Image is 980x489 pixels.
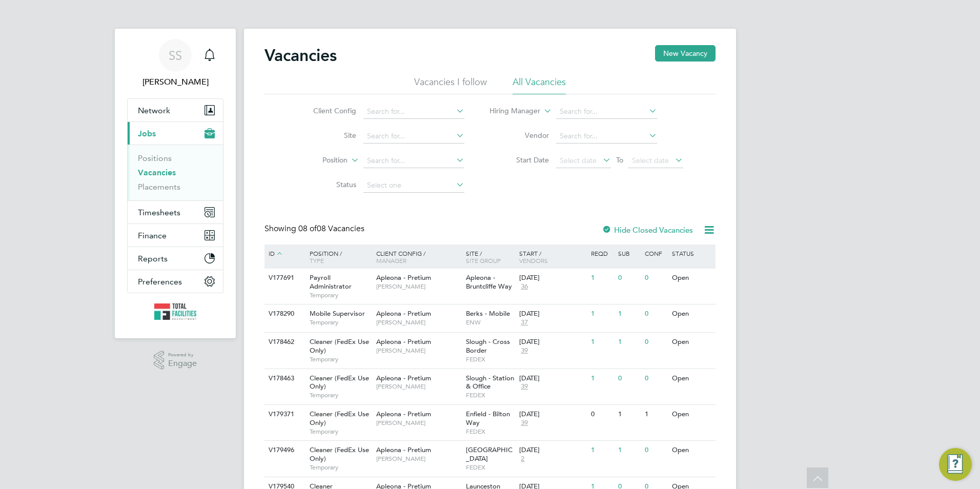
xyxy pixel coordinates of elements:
span: Temporary [310,291,371,299]
span: Powered by [168,351,197,359]
span: Manager [376,256,406,264]
div: 1 [588,269,615,288]
div: Sub [616,244,642,262]
div: 1 [588,304,615,323]
span: Timesheets [138,208,180,217]
span: Select date [560,156,597,165]
span: Temporary [310,355,371,363]
span: Enfield - Bilton Way [466,410,510,427]
span: 2 [519,455,526,463]
span: 37 [519,318,529,327]
div: 0 [642,441,669,460]
span: ENW [466,318,515,327]
input: Search for... [556,129,657,144]
div: [DATE] [519,410,586,419]
div: V178290 [266,304,302,323]
span: FEDEX [466,427,515,436]
span: [PERSON_NAME] [376,347,461,355]
label: Site [297,131,356,140]
label: Status [297,180,356,189]
img: tfrecruitment-logo-retina.png [154,303,196,320]
button: Preferences [128,270,223,293]
span: 39 [519,347,529,355]
div: Client Config / [374,244,463,269]
input: Search for... [363,105,464,119]
label: Client Config [297,106,356,115]
div: Status [669,244,714,262]
input: Search for... [556,105,657,119]
li: All Vacancies [513,76,566,94]
span: Slough - Cross Border [466,337,510,355]
div: Start / [517,244,588,269]
span: Network [138,106,170,115]
span: Site Group [466,256,501,264]
input: Search for... [363,154,464,168]
span: Reports [138,254,168,263]
div: 0 [642,333,669,352]
span: Cleaner (FedEx Use Only) [310,410,369,427]
div: [DATE] [519,274,586,282]
span: 08 of [298,223,317,234]
label: Hide Closed Vacancies [602,225,693,235]
button: Jobs [128,122,223,145]
span: 08 Vacancies [298,223,364,234]
div: Site / [463,244,517,269]
span: [PERSON_NAME] [376,382,461,391]
span: To [613,153,626,167]
div: ID [266,244,302,263]
span: Apleona - Bruntcliffe Way [466,273,512,291]
div: V177691 [266,269,302,288]
span: Preferences [138,277,182,287]
span: Apleona - Pretium [376,410,431,418]
span: [PERSON_NAME] [376,282,461,291]
div: 1 [588,441,615,460]
button: Timesheets [128,201,223,223]
span: Apleona - Pretium [376,445,431,454]
span: Cleaner (FedEx Use Only) [310,445,369,463]
div: 0 [588,405,615,424]
span: Engage [168,359,197,368]
span: Finance [138,231,167,240]
label: Start Date [490,155,549,165]
a: Placements [138,182,180,192]
li: Vacancies I follow [414,76,487,94]
div: Conf [642,244,669,262]
label: Hiring Manager [481,106,540,116]
div: Showing [264,223,366,234]
div: [DATE] [519,446,586,455]
span: Cleaner (FedEx Use Only) [310,374,369,391]
span: FEDEX [466,463,515,472]
div: 0 [642,369,669,388]
button: Finance [128,224,223,247]
label: Vendor [490,131,549,140]
div: 1 [642,405,669,424]
div: 0 [616,269,642,288]
nav: Main navigation [115,29,236,338]
div: 1 [616,304,642,323]
span: [PERSON_NAME] [376,455,461,463]
button: Engage Resource Center [939,448,972,481]
div: [DATE] [519,374,586,383]
div: V179496 [266,441,302,460]
div: 1 [616,405,642,424]
div: 0 [642,304,669,323]
div: [DATE] [519,338,586,347]
span: Berks - Mobile [466,309,510,318]
button: Network [128,99,223,121]
span: Apleona - Pretium [376,273,431,282]
span: FEDEX [466,391,515,399]
div: Open [669,369,714,388]
span: Type [310,256,324,264]
div: 1 [616,441,642,460]
div: Open [669,405,714,424]
div: Position / [302,244,374,269]
a: SS[PERSON_NAME] [127,39,223,88]
a: Go to home page [127,303,223,320]
div: 1 [588,369,615,388]
span: Temporary [310,391,371,399]
button: Reports [128,247,223,270]
button: New Vacancy [655,45,716,62]
div: Open [669,304,714,323]
div: V179371 [266,405,302,424]
label: Position [289,155,348,166]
